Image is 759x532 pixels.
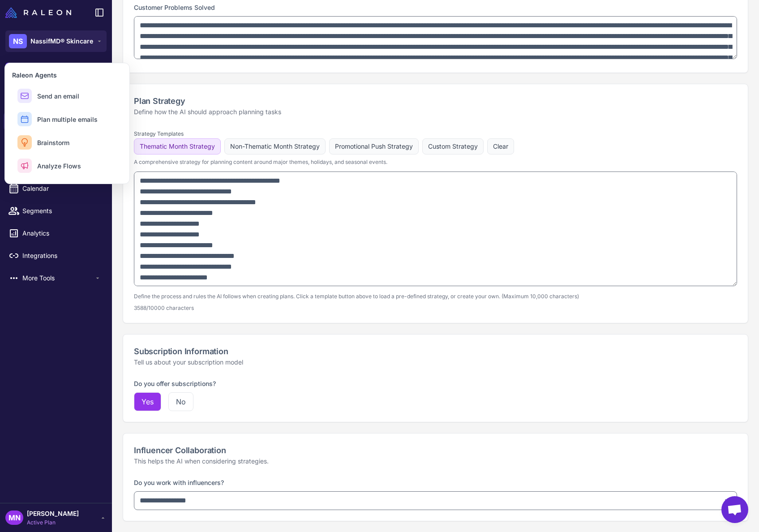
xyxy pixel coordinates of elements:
div: NS [9,34,27,48]
button: Custom Strategy [422,138,484,154]
p: Define the process and rules the AI follows when creating plans. Click a template button above to... [134,292,737,300]
p: Define how the AI should approach planning tasks [134,107,737,117]
h2: Subscription Information [134,345,737,357]
p: A comprehensive strategy for planning content around major themes, holidays, and seasonal events. [134,158,737,166]
button: Analyze Flows [12,155,122,176]
label: Customer Problems Solved [134,4,215,11]
label: Do you offer subscriptions? [134,380,216,387]
a: Segments [4,202,108,220]
a: Chats [4,90,108,108]
h2: Influencer Collaboration [134,444,737,456]
a: Integrations [4,246,108,265]
button: Clear [487,138,514,154]
div: MN [5,511,23,525]
span: Active Plan [27,519,79,527]
span: More Tools [22,273,94,283]
p: This helps the AI when considering strategies. [134,456,737,466]
h3: Raleon Agents [12,70,122,80]
button: Non-Thematic Month Strategy [224,138,326,154]
span: [PERSON_NAME] [27,509,79,519]
button: Thematic Month Strategy [134,138,221,154]
span: Analytics [22,228,101,238]
button: No [168,392,193,411]
a: Raleon Logo [5,7,75,18]
div: Open chat [721,496,748,523]
label: Do you work with influencers? [134,479,224,486]
button: NSNassifMD® Skincare [5,30,107,52]
button: Promotional Push Strategy [329,138,419,154]
button: Yes [134,392,161,411]
p: Tell us about your subscription model [134,357,737,367]
p: 3588/10000 characters [134,304,737,312]
label: Strategy Templates [134,130,184,137]
span: Plan multiple emails [37,115,98,124]
a: Calendar [4,179,108,198]
a: Knowledge [4,112,108,131]
a: Brief Design [4,134,108,153]
h2: Plan Strategy [134,95,737,107]
img: Raleon Logo [5,7,71,18]
span: Integrations [22,251,101,261]
a: Analytics [4,224,108,243]
a: Campaigns [4,157,108,176]
button: Send an email [12,85,122,107]
span: Send an email [37,91,79,101]
button: Brainstorm [12,132,122,153]
span: Segments [22,206,101,216]
span: NassifMD® Skincare [30,36,93,46]
span: Calendar [22,184,101,193]
span: Analyze Flows [37,161,81,171]
span: Brainstorm [37,138,69,147]
button: Plan multiple emails [12,108,122,130]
